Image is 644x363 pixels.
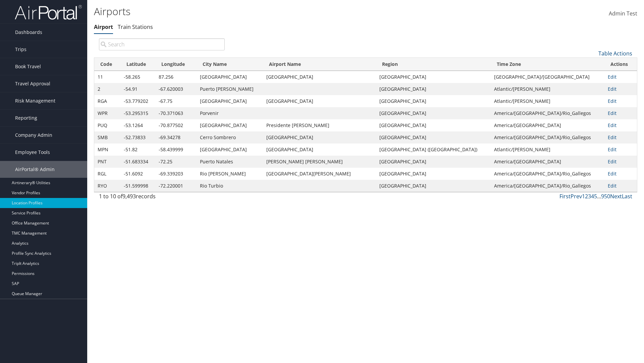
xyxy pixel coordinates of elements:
span: Risk Management [15,92,55,109]
a: Admin Test [609,3,637,24]
td: [GEOGRAPHIC_DATA] [263,95,376,107]
a: Edit [608,74,616,80]
a: Edit [608,183,616,189]
td: America/[GEOGRAPHIC_DATA]/Rio_Gallegos [491,107,604,119]
td: Rio [PERSON_NAME] [197,168,263,180]
th: Region: activate to sort column ascending [376,58,491,71]
td: -53.779202 [120,95,155,107]
td: [GEOGRAPHIC_DATA] [376,95,491,107]
span: Book Travel [15,58,41,75]
span: Admin Test [609,10,637,17]
td: -70.371063 [155,107,197,119]
td: PUQ [94,119,120,131]
td: [PERSON_NAME] [PERSON_NAME] [263,156,376,168]
span: … [597,193,601,200]
input: Search [99,38,225,50]
td: [GEOGRAPHIC_DATA][PERSON_NAME] [263,168,376,180]
td: -67.75 [155,95,197,107]
td: [GEOGRAPHIC_DATA] [376,180,491,192]
a: 950 [601,193,610,200]
td: -53.295315 [120,107,155,119]
td: 2 [94,83,120,95]
a: Next [610,193,622,200]
th: City Name: activate to sort column ascending [197,58,263,71]
td: -70.877502 [155,119,197,131]
a: First [559,193,571,200]
td: -51.599998 [120,180,155,192]
td: [GEOGRAPHIC_DATA] [376,168,491,180]
a: Edit [608,122,616,128]
td: -51.82 [120,144,155,156]
td: RGL [94,168,120,180]
a: Prev [571,193,582,200]
td: PNT [94,156,120,168]
a: 1 [582,193,585,200]
th: Airport Name: activate to sort column ascending [263,58,376,71]
td: [GEOGRAPHIC_DATA]/[GEOGRAPHIC_DATA] [491,71,604,83]
td: [GEOGRAPHIC_DATA] [263,71,376,83]
h1: Airports [94,4,456,18]
th: Time Zone: activate to sort column ascending [491,58,604,71]
td: Porvenir [197,107,263,119]
th: Longitude: activate to sort column ascending [155,58,197,71]
td: Presidente [PERSON_NAME] [263,119,376,131]
td: 87.256 [155,71,197,83]
td: [GEOGRAPHIC_DATA] [197,119,263,131]
th: Actions [604,58,637,71]
td: [GEOGRAPHIC_DATA] [376,131,491,144]
td: America/[GEOGRAPHIC_DATA] [491,156,604,168]
td: RYO [94,180,120,192]
td: -54.91 [120,83,155,95]
td: WPR [94,107,120,119]
td: [GEOGRAPHIC_DATA] [376,119,491,131]
td: Atlantic/[PERSON_NAME] [491,83,604,95]
td: Puerto Natales [197,156,263,168]
td: [GEOGRAPHIC_DATA] [376,83,491,95]
a: Train Stations [118,23,153,31]
td: [GEOGRAPHIC_DATA] [376,156,491,168]
span: Employee Tools [15,144,50,161]
td: SMB [94,131,120,144]
span: Reporting [15,110,37,126]
td: [GEOGRAPHIC_DATA] [263,131,376,144]
th: Code: activate to sort column ascending [94,58,120,71]
a: Table Actions [598,50,632,57]
td: -51.683334 [120,156,155,168]
a: Edit [608,146,616,153]
td: Puerto [PERSON_NAME] [197,83,263,95]
td: -51.6092 [120,168,155,180]
td: -69.34278 [155,131,197,144]
td: [GEOGRAPHIC_DATA] ([GEOGRAPHIC_DATA]) [376,144,491,156]
td: -67.620003 [155,83,197,95]
td: Cerro Sombrero [197,131,263,144]
td: Atlantic/[PERSON_NAME] [491,95,604,107]
a: 5 [594,193,597,200]
a: 3 [588,193,591,200]
td: America/[GEOGRAPHIC_DATA]/Rio_Gallegos [491,180,604,192]
span: Company Admin [15,127,52,144]
td: -58.439999 [155,144,197,156]
a: 4 [591,193,594,200]
td: [GEOGRAPHIC_DATA] [197,144,263,156]
span: Travel Approval [15,75,50,92]
a: Edit [608,170,616,177]
td: -72.25 [155,156,197,168]
a: Edit [608,98,616,104]
td: 11 [94,71,120,83]
a: Edit [608,86,616,92]
td: -53.1264 [120,119,155,131]
td: America/[GEOGRAPHIC_DATA]/Rio_Gallegos [491,131,604,144]
a: Edit [608,134,616,140]
td: [GEOGRAPHIC_DATA] [376,107,491,119]
td: -69.339203 [155,168,197,180]
a: Airport [94,23,113,31]
span: AirPortal® Admin [15,161,55,178]
td: [GEOGRAPHIC_DATA] [197,95,263,107]
td: -72.220001 [155,180,197,192]
td: MPN [94,144,120,156]
td: [GEOGRAPHIC_DATA] [263,144,376,156]
th: Latitude: activate to sort column descending [120,58,155,71]
a: Edit [608,158,616,165]
td: -58.265 [120,71,155,83]
span: Trips [15,41,26,58]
